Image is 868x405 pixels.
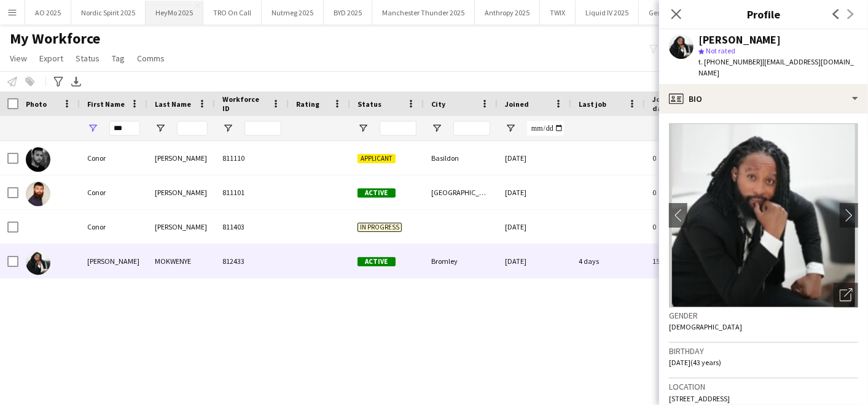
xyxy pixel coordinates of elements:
span: Last job [579,99,606,109]
div: Conor [80,141,147,175]
button: Nutmeg 2025 [262,1,324,25]
div: 0 [645,175,725,209]
button: Open Filter Menu [222,123,233,134]
div: [PERSON_NAME] [80,244,147,278]
div: 811403 [215,210,289,244]
div: 15 [645,244,725,278]
div: [DATE] [498,141,571,175]
button: Nordic Spirit 2025 [71,1,146,25]
div: Basildon [424,141,498,175]
span: t. [PHONE_NUMBER] [698,57,762,66]
span: [DATE] (43 years) [669,358,721,367]
h3: Gender [669,310,858,321]
button: HeyMo 2025 [146,1,203,25]
img: Conor Duffy [26,182,50,206]
h3: Profile [659,6,868,22]
span: First Name [87,99,125,109]
button: Open Filter Menu [87,123,98,134]
button: Open Filter Menu [505,123,516,134]
div: 812433 [215,244,289,278]
div: 4 days [571,244,645,278]
button: Manchester Thunder 2025 [372,1,475,25]
input: Joined Filter Input [527,121,564,136]
span: Comms [137,53,165,64]
div: [PERSON_NAME] [698,34,781,45]
div: [DATE] [498,210,571,244]
span: Workforce ID [222,94,267,113]
div: Open photos pop-in [834,283,858,307]
a: Status [71,50,104,66]
span: In progress [358,223,402,232]
div: [GEOGRAPHIC_DATA] [424,175,498,209]
input: Status Filter Input [380,121,416,136]
div: [PERSON_NAME] [147,210,215,244]
input: City Filter Input [453,121,490,136]
span: Active [358,188,396,198]
h3: Location [669,381,858,392]
button: AO 2025 [25,1,71,25]
div: 0 [645,210,725,244]
div: [PERSON_NAME] [147,141,215,175]
span: Rating [296,99,319,109]
button: Open Filter Menu [431,123,442,134]
button: Anthropy 2025 [475,1,540,25]
span: | [EMAIL_ADDRESS][DOMAIN_NAME] [698,57,854,77]
span: Tag [112,53,125,64]
span: Status [358,99,381,109]
span: City [431,99,445,109]
span: My Workforce [10,29,100,48]
a: Tag [107,50,130,66]
div: 811110 [215,141,289,175]
span: Jobs (last 90 days) [652,94,703,113]
div: Conor [80,210,147,244]
button: Genesis 2025 [639,1,700,25]
a: Comms [132,50,170,66]
span: Applicant [358,154,396,163]
div: 811101 [215,175,289,209]
span: View [10,53,27,64]
button: Liquid IV 2025 [576,1,639,25]
span: [DEMOGRAPHIC_DATA] [669,322,742,331]
button: Open Filter Menu [155,123,166,134]
button: BYD 2025 [324,1,372,25]
div: [DATE] [498,175,571,209]
input: First Name Filter Input [109,121,140,136]
div: [DATE] [498,244,571,278]
span: Active [358,257,396,266]
span: Joined [505,99,529,109]
h3: Birthday [669,345,858,357]
button: TRO On Call [203,1,262,25]
div: MOKWENYE [147,244,215,278]
div: Bromley [424,244,498,278]
img: Crew avatar or photo [669,123,858,307]
app-action-btn: Export XLSX [69,74,84,89]
app-action-btn: Advanced filters [51,74,66,89]
span: Not rated [706,46,735,55]
button: Open Filter Menu [358,123,369,134]
img: ONOCHIE FRANKLYN MOKWENYE [26,250,50,275]
span: Photo [26,99,47,109]
div: Conor [80,175,147,209]
span: Status [76,53,100,64]
div: [PERSON_NAME] [147,175,215,209]
div: Bio [659,84,868,114]
input: Last Name Filter Input [177,121,208,136]
a: Export [34,50,68,66]
img: Conor Devlin [26,147,50,172]
div: 0 [645,141,725,175]
span: Export [39,53,63,64]
input: Workforce ID Filter Input [244,121,281,136]
span: [STREET_ADDRESS] [669,394,730,403]
span: Last Name [155,99,191,109]
button: TWIX [540,1,576,25]
a: View [5,50,32,66]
